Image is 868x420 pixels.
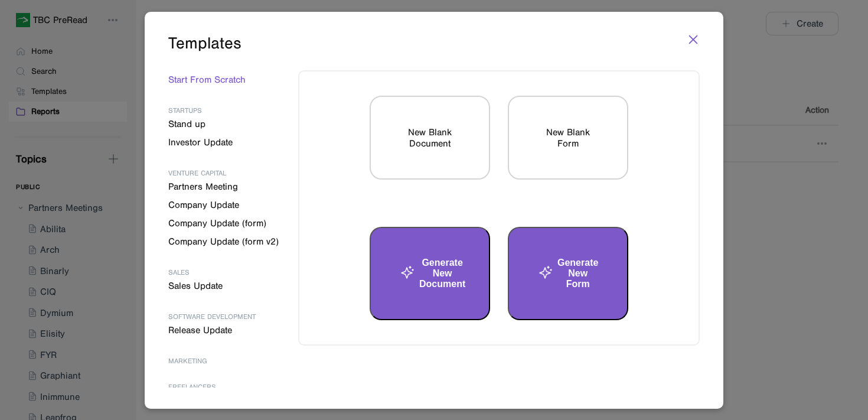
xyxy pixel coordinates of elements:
[508,96,628,180] div: New Blank Form
[168,177,286,196] div: Partners Meeting
[168,268,286,276] div: SALES
[168,106,286,115] div: STARTUPS
[168,214,286,232] div: Company Update (form)
[370,96,490,180] div: New Blank Document
[168,312,286,321] div: SOFTWARE DEVELOPMENT
[168,357,286,365] div: MARKETING
[508,227,628,320] button: Generate New Form
[168,33,242,53] div: Templates
[168,169,286,177] div: VENTURE CAPITAL
[168,196,286,214] div: Company Update
[370,227,490,320] button: Generate New Document
[168,115,286,133] div: Stand up
[168,74,286,85] div: Start From Scratch
[168,276,286,295] div: Sales Update
[168,321,286,339] div: Release Update
[168,232,286,250] div: Company Update (form v2)
[168,383,286,391] div: FREELANCERS
[168,133,286,151] div: Investor Update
